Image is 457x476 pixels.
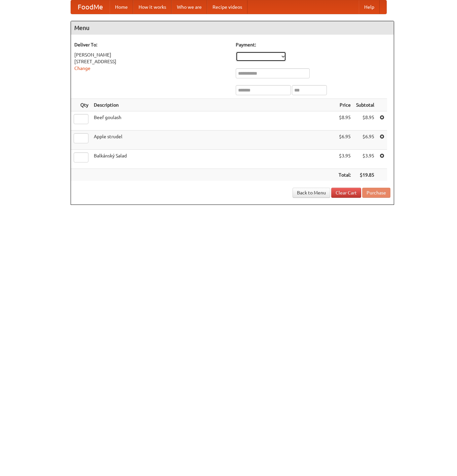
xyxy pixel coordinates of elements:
th: Qty [71,99,91,111]
div: [STREET_ADDRESS] [74,58,229,65]
h5: Payment: [236,41,390,48]
td: $8.95 [336,111,353,131]
a: Clear Cart [331,188,361,198]
th: Total: [336,169,353,181]
td: $3.95 [353,150,377,169]
a: Who we are [172,0,207,14]
td: $3.95 [336,150,353,169]
a: FoodMe [71,0,110,14]
th: Subtotal [353,99,377,111]
a: Back to Menu [293,188,330,198]
a: Change [74,66,90,71]
a: Recipe videos [207,0,247,14]
td: Apple strudel [91,131,336,150]
h4: Menu [71,21,394,35]
td: Beef goulash [91,111,336,131]
td: $6.95 [353,131,377,150]
td: Balkánský Salad [91,150,336,169]
a: How it works [133,0,172,14]
button: Purchase [362,188,390,198]
td: $6.95 [336,131,353,150]
h5: Deliver To: [74,41,229,48]
td: $8.95 [353,111,377,131]
th: Price [336,99,353,111]
div: [PERSON_NAME] [74,51,229,58]
a: Home [110,0,133,14]
th: Description [91,99,336,111]
a: Help [359,0,380,14]
th: $19.85 [353,169,377,181]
